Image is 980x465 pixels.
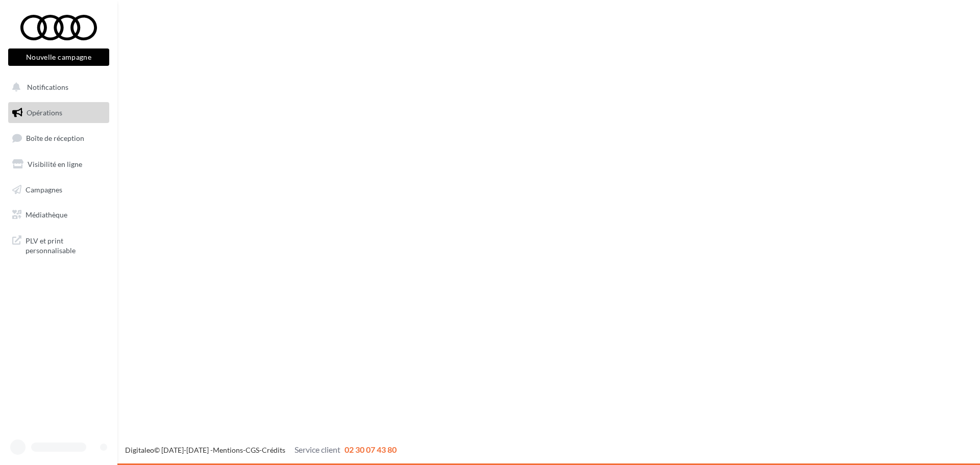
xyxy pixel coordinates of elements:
a: Digitaleo [125,446,154,454]
a: Visibilité en ligne [6,154,111,175]
span: Notifications [27,83,68,91]
span: © [DATE]-[DATE] - - - [125,446,397,454]
a: PLV et print personnalisable [6,230,111,260]
a: Boîte de réception [6,127,111,149]
a: Opérations [6,102,111,124]
a: Mentions [213,446,243,454]
a: CGS [246,446,259,454]
span: Médiathèque [26,210,67,219]
span: Service client [295,445,340,454]
span: 02 30 07 43 80 [345,445,397,454]
span: Campagnes [26,185,62,193]
span: Opérations [27,108,62,117]
a: Médiathèque [6,204,111,226]
a: Campagnes [6,179,111,201]
a: Crédits [262,446,285,454]
span: Visibilité en ligne [28,160,82,168]
button: Nouvelle campagne [8,48,109,66]
button: Notifications [6,77,107,98]
span: PLV et print personnalisable [26,234,105,256]
span: Boîte de réception [26,134,84,142]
